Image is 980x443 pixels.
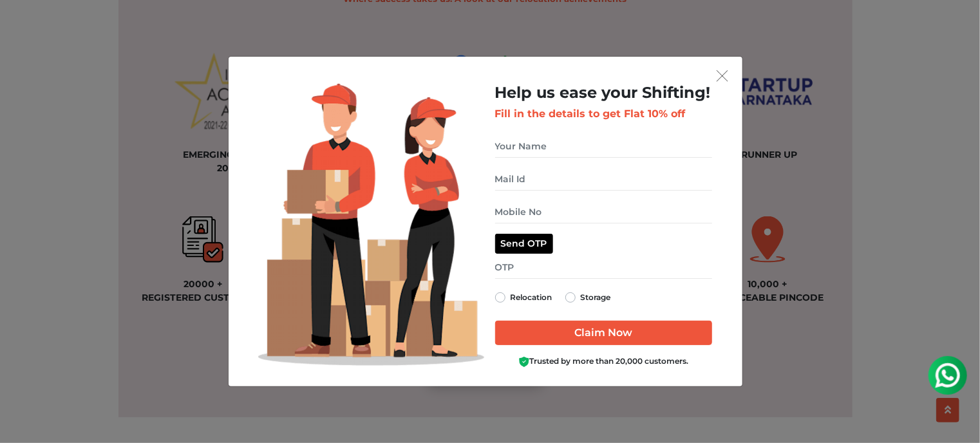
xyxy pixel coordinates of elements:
[258,84,485,366] img: Lead Welcome Image
[518,356,530,368] img: Boxigo Customer Shield
[495,84,712,102] h2: Help us ease your Shifting!
[581,290,611,305] label: Storage
[495,168,712,191] input: Mail Id
[495,108,712,120] h3: Fill in the details to get Flat 10% off
[495,201,712,223] input: Mobile No
[511,290,552,305] label: Relocation
[495,355,712,368] div: Trusted by more than 20,000 customers.
[495,135,712,158] input: Your Name
[13,13,39,39] img: whatsapp-icon.svg
[495,256,712,279] input: OTP
[495,234,553,254] button: Send OTP
[717,70,728,82] img: exit
[495,321,712,345] input: Claim Now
